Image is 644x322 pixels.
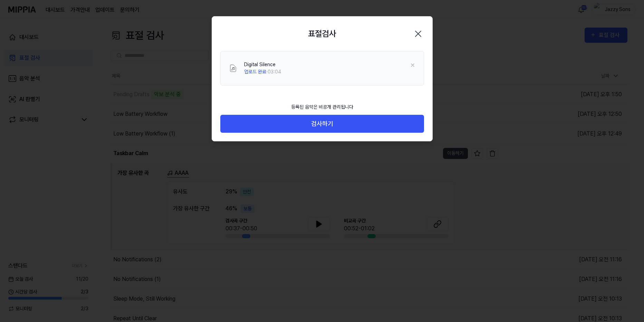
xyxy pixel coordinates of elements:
[220,115,424,133] button: 검사하기
[308,28,336,40] h2: 표절검사
[244,69,266,74] span: 업로드 완료
[287,99,357,115] div: 등록된 음악은 비공개 관리됩니다
[229,64,237,72] img: File Select
[244,68,281,76] div: · 03:04
[244,61,281,68] div: Digital Silence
